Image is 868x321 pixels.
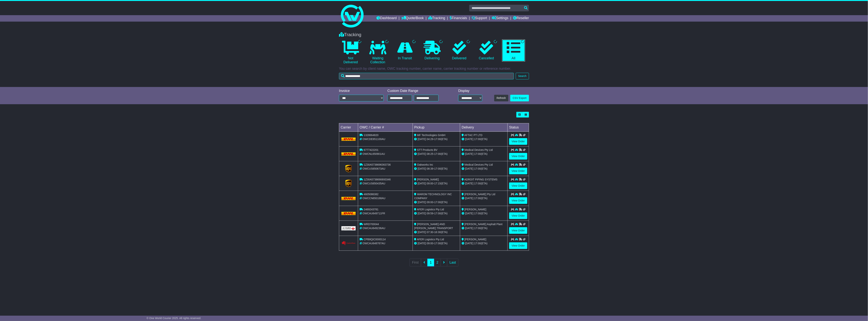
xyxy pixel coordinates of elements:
div: - (ETA) [414,137,459,141]
button: Refresh [494,95,508,101]
td: OWC / Carrier # [358,123,413,132]
span: 17:00 [434,242,441,245]
span: [DATE] [465,197,473,200]
span: OWCAU649711FR [363,212,385,215]
span: 17:00 [474,242,481,245]
span: 4605086382 [364,193,379,196]
td: Delivery [460,123,508,132]
a: View Order [509,242,527,249]
span: CPB8QIC0000114 [364,238,386,241]
span: 04:29 [427,138,433,141]
div: - (ETA) [414,211,459,215]
span: [DATE] [465,182,473,185]
div: (ETA) [462,211,506,215]
div: - (ETA) [414,152,459,156]
div: (ETA) [462,167,506,171]
span: MF Technologies GmbH [417,134,446,137]
span: WAROM TECHNOLOGY INC COMPANY [414,193,452,200]
div: - (ETA) [414,200,459,204]
div: - (ETA) [414,241,459,245]
a: Support [472,15,487,22]
span: 17:00 [474,182,481,185]
span: 09:00 [427,242,433,245]
span: 17:00 [474,152,481,155]
a: Reseller [513,15,529,22]
span: [DATE] [465,212,473,215]
span: OWCNL650901AU [363,152,385,155]
a: Dashboard [376,15,397,22]
a: View Order [509,182,527,189]
span: 17:00 [434,138,441,141]
img: DHL.png [341,152,356,155]
td: Carrier [339,123,358,132]
span: [PERSON_NAME] [464,208,486,211]
a: Financials [450,15,467,22]
a: All [502,39,525,62]
span: [DATE] [465,242,473,245]
a: Quote/Book [401,15,424,22]
div: - (ETA) [414,230,459,234]
span: [PERSON_NAME] Asphalt Plant [464,223,503,226]
span: [DATE] [418,167,426,170]
span: OWCAU648767AU [363,242,385,245]
a: 2 [434,259,441,266]
span: Medical Devices Pty Ltd [464,163,493,166]
span: WRD700044 [364,223,379,226]
span: [DATE] [418,242,426,245]
span: [DATE] [465,152,473,155]
a: View Order [509,227,527,234]
div: - (ETA) [414,182,459,186]
a: 1 [427,259,434,266]
span: OWCUS650435AU [363,182,385,185]
div: Invoice [339,89,384,93]
a: Tracking [429,15,445,22]
span: 1328664820 [364,134,379,137]
span: 09:59 [427,212,433,215]
span: 17:00 [434,152,441,155]
div: (ETA) [462,241,506,245]
span: © One World Courier 2025. All rights reserved. [146,317,201,320]
span: 08:39 [427,167,433,170]
span: AFER Logistics Pty Ltd [417,208,444,211]
img: DHL.png [341,138,356,141]
a: Cancelled [475,39,498,62]
span: STT Products BV [417,148,438,151]
span: 6777422201 [364,148,379,151]
div: - (ETA) [414,167,459,171]
img: DHL.png [341,212,356,215]
a: Delivered [448,39,471,62]
a: View Order [509,197,527,204]
img: GetCarrierServiceLogo [345,180,352,187]
a: Settings [492,15,508,22]
span: [DATE] [465,227,473,230]
td: Status [508,123,529,132]
span: 07:30 [427,231,433,234]
span: 17:00 [474,227,481,230]
span: [DATE] [465,167,473,170]
span: [DATE] [418,152,426,155]
div: (ETA) [462,137,506,141]
span: [DATE] [418,212,426,215]
span: [PERSON_NAME] Pty Ltd [464,193,495,196]
span: [PERSON_NAME] [417,178,439,181]
span: 17:00 [474,138,481,141]
span: 17:00 [434,201,441,204]
td: Pickup [413,123,460,132]
span: 08:25 [427,152,433,155]
span: 2469243781 [364,208,379,211]
span: Medical Devices Pty Ltd [464,148,493,151]
a: Last [447,259,458,266]
div: (ETA) [462,196,506,200]
span: AFTAC PT LTD [464,134,483,137]
a: Delivering [420,39,444,62]
span: [DATE] [465,138,473,141]
span: OWCAU649236AU [363,227,385,230]
span: ADROIT PIPING SYSTEMS [464,178,498,181]
span: 17:00 [474,167,481,170]
div: Display [458,89,482,93]
a: View Order [509,168,527,174]
span: 17:00 [434,212,441,215]
span: Oakworks Inc [417,163,433,166]
button: Search [516,73,529,79]
span: 16:30 [434,231,441,234]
